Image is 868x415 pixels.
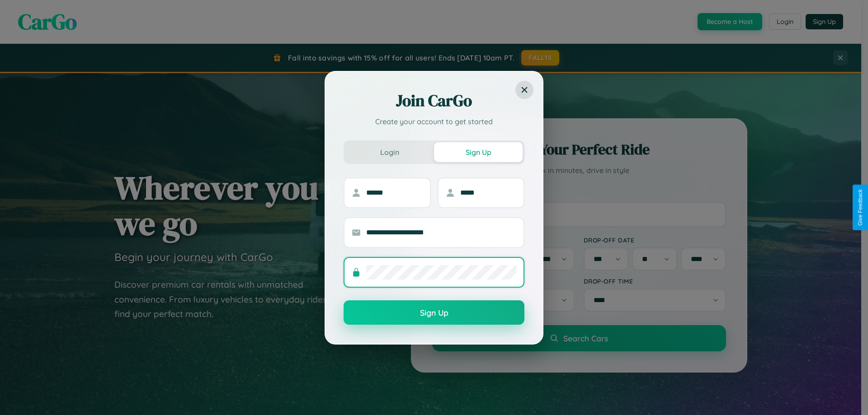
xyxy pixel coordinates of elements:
button: Login [345,142,434,162]
button: Sign Up [434,142,523,162]
button: Sign Up [344,300,524,325]
h2: Join CarGo [344,90,524,112]
p: Create your account to get started [344,116,524,127]
div: Give Feedback [857,189,863,226]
